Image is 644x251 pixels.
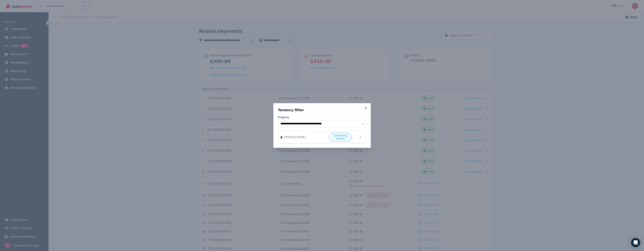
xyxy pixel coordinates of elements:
label: Property [278,115,289,119]
a: [PERSON_NAME]Onboarding Tenants [278,131,366,143]
h3: Tenancy filter [278,108,366,112]
span: [PERSON_NAME] [283,135,327,139]
span: Onboarding Tenants [331,134,350,140]
div: Open Intercom Messenger [631,238,640,247]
